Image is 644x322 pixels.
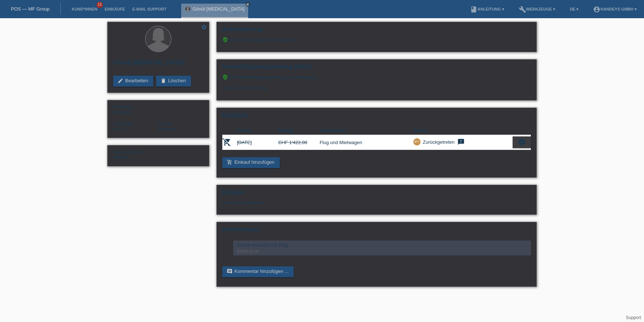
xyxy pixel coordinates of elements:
a: Einkäufe [101,7,128,11]
i: edit [118,78,123,84]
a: star_border [201,24,207,31]
i: add_shopping_cart [227,159,232,165]
span: Australien / B / 23.12.2020 [113,126,127,132]
th: Betrag [278,126,320,135]
div: Noch keine Dateien [222,200,445,205]
i: comment [227,269,232,274]
div: Zurückgetreten [421,138,454,146]
i: verified_user [222,37,228,43]
a: close [245,2,250,7]
span: Deutsch [158,126,176,132]
h2: Einkäufe [222,112,531,123]
td: Flug und Mietwagen [319,135,413,150]
a: account_circleHandeys GmbH ▾ [589,7,640,11]
i: undo [414,139,420,144]
div: Weiblich [113,104,158,115]
i: close [246,3,250,6]
a: buildWerkzeuge ▾ [515,7,559,11]
div: Die Autorisierung war erfolgreich. [222,37,531,43]
h2: Kreditfähigkeitsprüfung (KKG) [222,63,531,74]
h2: Kommentare [222,226,531,237]
a: Gönül [MEDICAL_DATA] [192,6,245,12]
i: settings [518,138,526,146]
h2: Gönül [MEDICAL_DATA] [113,59,203,70]
span: Nationalität [113,122,133,126]
a: Support [626,315,641,320]
i: delete [160,78,166,84]
i: feedback [457,138,465,146]
i: verified_user [222,74,228,80]
a: Kund*innen [68,7,101,11]
td: CHF 1'422.00 [278,135,320,150]
a: add_shopping_cartEinkauf hinzufügen [222,157,280,168]
div: DERYA [113,149,158,160]
span: Sprache [158,122,173,126]
span: Geschlecht [113,105,133,109]
h2: Autorisierung [222,26,531,37]
span: Externe Referenz [113,150,144,154]
a: bookAnleitung ▾ [466,7,508,11]
a: DE ▾ [566,7,582,11]
i: book [470,6,477,13]
div: [DATE] 15:36 [237,250,527,254]
td: [DATE] [237,135,278,150]
th: Kommentar [319,126,413,135]
a: deleteLöschen [156,76,191,87]
i: build [519,6,526,13]
a: editBearbeiten [113,76,153,87]
span: 15 [96,2,103,8]
a: commentKommentar hinzufügen ... [222,266,294,277]
div: Kunde wünscht nur Flug [237,242,527,248]
th: Status [413,126,513,135]
div: Die Kreditfähigkeitsprüfung war erfolgreich. Limite: CHF 3'500.00 [222,74,531,96]
i: account_circle [593,6,600,13]
i: POSP00026410 [222,138,231,146]
a: E-Mail Support [129,7,170,11]
th: Datum [237,126,278,135]
a: POS — MF Group [11,6,49,12]
h2: Dateien [222,189,531,200]
i: star_border [201,24,207,30]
